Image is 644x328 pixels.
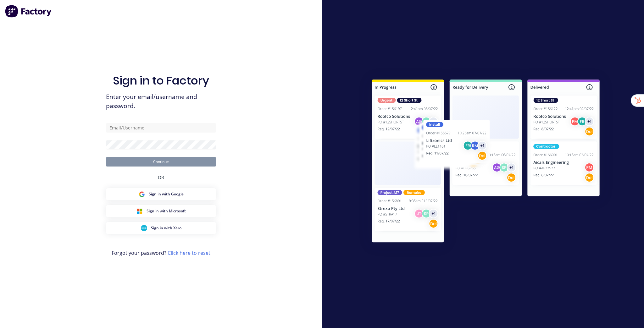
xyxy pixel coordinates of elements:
span: Sign in with Google [149,191,184,197]
button: Xero Sign inSign in with Xero [106,222,216,234]
div: OR [158,167,164,188]
img: Microsoft Sign in [136,208,143,214]
button: Google Sign inSign in with Google [106,188,216,200]
button: Continue [106,157,216,167]
img: Google Sign in [139,191,145,197]
span: Enter your email/username and password. [106,92,216,111]
a: Click here to reset [168,249,210,256]
input: Email/Username [106,123,216,133]
span: Forgot your password? [112,249,210,257]
h1: Sign in to Factory [113,74,209,87]
img: Xero Sign in [141,225,147,231]
button: Microsoft Sign inSign in with Microsoft [106,205,216,217]
img: Sign in [358,67,613,257]
span: Sign in with Xero [151,225,181,231]
span: Sign in with Microsoft [147,208,186,214]
img: Factory [5,5,52,18]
